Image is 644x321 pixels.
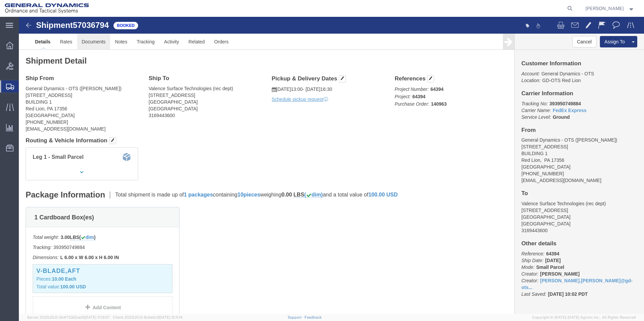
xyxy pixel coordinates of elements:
[19,17,644,314] iframe: FS Legacy Container
[85,315,110,319] span: [DATE] 11:13:37
[585,4,635,12] button: [PERSON_NAME]
[5,3,89,13] img: logo
[288,315,304,319] a: Support
[27,315,110,319] span: Server: 2025.20.0-db47332bad5
[585,5,624,12] span: Perry Murray
[304,315,322,319] a: Feedback
[113,315,183,319] span: Client: 2025.20.0-8c6e0cf
[158,315,183,319] span: [DATE] 12:11:14
[532,315,636,320] span: Copyright © [DATE]-[DATE] Agistix Inc., All Rights Reserved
